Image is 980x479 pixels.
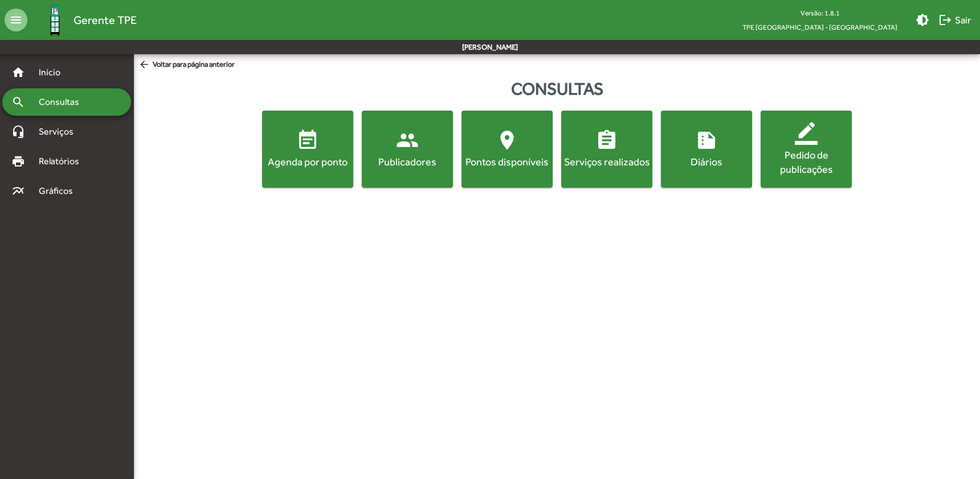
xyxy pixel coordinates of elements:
[296,129,319,152] mat-icon: event_note
[11,155,25,168] mat-icon: print
[938,10,971,30] span: Sair
[462,111,553,188] button: Pontos disponíveis
[262,111,353,188] button: Agenda por ponto
[763,148,850,176] div: Pedido de publicações
[563,155,650,169] div: Serviços realizados
[138,59,153,71] mat-icon: arrow_back
[761,111,852,188] button: Pedido de publicações
[938,13,952,27] mat-icon: logout
[264,155,351,169] div: Agenda por ponto
[32,95,94,109] span: Consultas
[11,125,25,139] mat-icon: headset_mic
[733,20,906,34] span: TPE [GEOGRAPHIC_DATA] - [GEOGRAPHIC_DATA]
[362,111,453,188] button: Publicadores
[5,9,27,31] mat-icon: menu
[11,95,25,109] mat-icon: search
[396,129,419,152] mat-icon: people
[11,66,25,79] mat-icon: home
[32,155,94,168] span: Relatórios
[496,129,518,152] mat-icon: location_on
[663,155,750,169] div: Diários
[32,184,88,198] span: Gráficos
[733,6,906,20] div: Versão: 1.8.1
[561,111,652,188] button: Serviços realizados
[661,111,752,188] button: Diários
[11,184,25,198] mat-icon: multiline_chart
[32,125,89,139] span: Serviços
[73,11,137,29] span: Gerente TPE
[134,76,980,102] div: Consultas
[464,155,550,169] div: Pontos disponíveis
[595,129,618,152] mat-icon: assignment
[32,66,77,79] span: Início
[916,13,929,27] mat-icon: brightness_medium
[364,155,451,169] div: Publicadores
[138,59,235,71] span: Voltar para página anterior
[795,122,818,145] mat-icon: border_color
[27,2,137,39] a: Gerente TPE
[695,129,718,152] mat-icon: summarize
[934,10,975,30] button: Sair
[36,2,73,39] img: Logo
